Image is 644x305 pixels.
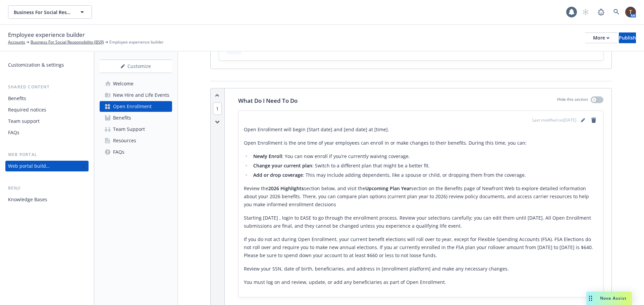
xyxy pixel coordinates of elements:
a: Open Enrollment [100,101,172,112]
div: Benefits [113,112,131,123]
p: If you do not act during Open Enrollment, your current benefit elections will roll over to year, ... [244,235,598,259]
span: 1 [213,102,222,115]
a: Customization & settings [5,60,89,70]
button: Publish [619,32,636,43]
div: Resources [113,135,136,146]
a: Knowledge Bases [5,194,89,205]
p: Starting [DATE] , login to EASE to go through the enrollment process. Review your selections care... [244,214,598,230]
div: Web portal [5,151,89,158]
a: Accounts [8,39,25,45]
li: : This may include adding dependents, like a spouse or child, or dropping them from the coverage. [251,171,598,179]
button: Nova Assist [586,292,632,305]
p: You must log on and review, update, or add any beneficiaries as part of Open Enrollment. [244,278,598,286]
div: Open Enrollment [113,101,152,112]
span: Business For Social Responsibility (BSR) [14,9,72,16]
a: New Hire and Life Events [100,90,172,100]
li: : Switch to a different plan that might be a better fit. [251,162,598,170]
div: Web portal builder [8,161,50,171]
strong: 2026 Highlights [268,185,304,192]
a: Welcome [100,78,172,89]
p: Open Enrollment will begin [Start date] and [end date] at [time]. [244,126,598,134]
div: Knowledge Bases [8,194,47,205]
div: Benefits [8,93,26,104]
div: Required notices [8,104,46,115]
a: Benefits [100,112,172,123]
img: photo [625,7,636,17]
a: FAQs [5,127,89,138]
button: 1 [213,105,222,112]
p: What Do I Need To Do [238,96,298,105]
a: FAQs [100,147,172,157]
strong: Change your current plan [253,162,312,169]
button: Business For Social Responsibility (BSR) [8,5,92,19]
span: Nova Assist [600,295,627,301]
p: Review the section below, and visit the section on the Benefits page of Newfront Web to explore d... [244,184,598,209]
button: More [585,32,618,43]
a: Team support [5,116,89,127]
div: More [593,33,609,43]
div: Shared content [5,84,89,90]
div: Customization & settings [8,60,64,70]
a: Required notices [5,104,89,115]
a: Resources [100,135,172,146]
li: : You can now enroll if you’re currently waiving coverage. [251,152,598,160]
a: Web portal builder [5,161,89,171]
span: Last modified on [DATE] [532,117,576,123]
a: Start snowing [579,5,592,19]
a: Search [610,5,623,19]
div: FAQs [113,147,124,157]
strong: Newly Enroll [253,153,282,159]
div: Benji [5,185,89,192]
button: Customize [100,60,172,73]
div: Publish [619,33,636,43]
a: Benefits [5,93,89,104]
div: Team support [8,116,40,127]
a: remove [590,116,598,124]
span: Employee experience builder [8,30,85,39]
div: Customize [100,60,172,73]
strong: Upcoming Plan Year [365,185,411,192]
p: Open Enrollment is the one time of year employees can enroll in or make changes to their benefits... [244,139,598,147]
p: Hide this section [557,96,588,105]
div: FAQs [8,127,19,138]
div: Drag to move [586,292,595,305]
a: Report a Bug [594,5,608,19]
div: New Hire and Life Events [113,90,169,100]
span: Employee experience builder [109,39,164,45]
a: editPencil [579,116,587,124]
a: Business For Social Responsibility (BSR) [31,39,104,45]
p: Review your SSN, date of birth, beneficiaries, and address in [enrollment platform] and make any ... [244,265,598,273]
a: Team Support [100,124,172,135]
div: Welcome [113,78,133,89]
div: Team Support [113,124,145,135]
strong: Add or drop coverage [253,172,303,178]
